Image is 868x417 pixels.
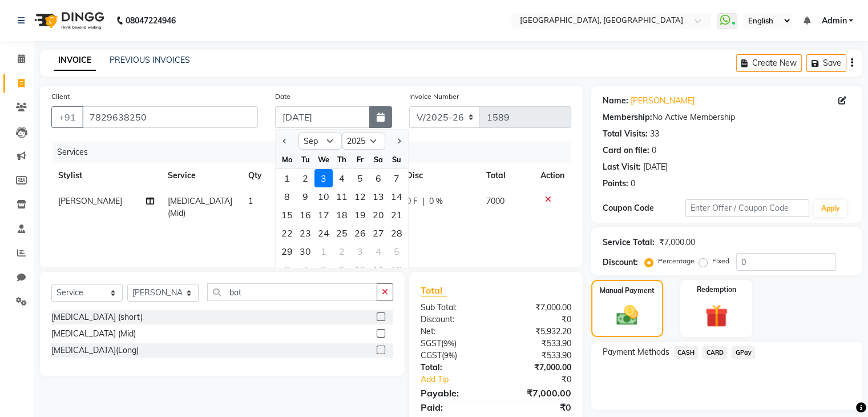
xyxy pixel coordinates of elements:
[603,145,649,157] div: Card on file:
[248,196,253,206] span: 1
[387,169,406,187] div: 7
[333,206,351,224] div: Thursday, September 18, 2025
[698,302,735,330] img: _gift.svg
[369,206,387,224] div: Saturday, September 20, 2025
[333,260,351,279] div: Thursday, October 9, 2025
[314,260,333,279] div: 8
[429,195,443,207] span: 0 %
[421,338,441,348] span: SGST
[600,286,655,296] label: Manual Payment
[275,91,290,102] label: Date
[603,236,655,248] div: Service Total:
[296,206,314,224] div: Tuesday, September 16, 2025
[387,169,406,187] div: Sunday, September 7, 2025
[603,202,685,214] div: Coupon Code
[82,106,258,128] input: Search by Name/Mobile/Email/Code
[387,187,406,206] div: 14
[496,314,580,326] div: ₹0
[351,187,369,206] div: 12
[814,200,846,217] button: Apply
[412,338,496,350] div: ( )
[421,350,442,360] span: CGST
[342,133,385,150] select: Select year
[496,362,580,374] div: ₹7,000.00
[479,163,534,189] th: Total
[314,150,333,169] div: We
[241,163,295,189] th: Qty
[603,95,628,107] div: Name:
[296,242,314,260] div: 30
[412,374,510,386] a: Add Tip
[369,260,387,279] div: Saturday, October 11, 2025
[412,350,496,362] div: ( )
[314,260,333,279] div: Wednesday, October 8, 2025
[278,206,296,224] div: Monday, September 15, 2025
[496,326,580,338] div: ₹5,932.20
[652,145,656,157] div: 0
[351,260,369,279] div: Friday, October 10, 2025
[278,260,296,279] div: 6
[603,346,669,358] span: Payment Methods
[412,326,496,338] div: Net:
[351,206,369,224] div: 19
[51,163,161,189] th: Stylist
[333,206,351,224] div: 18
[58,196,122,206] span: [PERSON_NAME]
[412,400,496,414] div: Paid:
[278,187,296,206] div: 8
[314,169,333,187] div: 3
[387,260,406,279] div: Sunday, October 12, 2025
[278,242,296,260] div: Monday, September 29, 2025
[369,224,387,242] div: 27
[685,199,810,217] input: Enter Offer / Coupon Code
[406,195,418,207] span: 0 F
[351,224,369,242] div: 26
[333,242,351,260] div: 2
[351,242,369,260] div: Friday, October 3, 2025
[387,206,406,224] div: 21
[333,169,351,187] div: 4
[278,187,296,206] div: Monday, September 8, 2025
[351,169,369,187] div: 5
[496,400,580,414] div: ₹0
[51,328,136,340] div: [MEDICAL_DATA] (Mid)
[296,187,314,206] div: 9
[351,187,369,206] div: Friday, September 12, 2025
[444,351,455,360] span: 9%
[369,242,387,260] div: Saturday, October 4, 2025
[659,236,695,248] div: ₹7,000.00
[369,242,387,260] div: 4
[650,128,659,140] div: 33
[412,386,496,400] div: Payable:
[609,303,645,328] img: _cash.svg
[394,132,403,150] button: Next month
[29,5,107,37] img: logo
[631,178,635,190] div: 0
[421,284,447,296] span: Total
[333,150,351,169] div: Th
[314,206,333,224] div: 17
[496,338,580,350] div: ₹533.90
[534,163,571,189] th: Action
[603,161,641,173] div: Last Visit:
[314,242,333,260] div: 1
[351,169,369,187] div: Friday, September 5, 2025
[280,132,290,150] button: Previous month
[412,362,496,374] div: Total:
[369,150,387,169] div: Sa
[314,169,333,187] div: Wednesday, September 3, 2025
[53,142,580,163] div: Services
[712,256,729,266] label: Fixed
[296,242,314,260] div: Tuesday, September 30, 2025
[51,91,70,102] label: Client
[296,260,314,279] div: 7
[333,187,351,206] div: Thursday, September 11, 2025
[296,224,314,242] div: 23
[314,224,333,242] div: 24
[296,169,314,187] div: 2
[369,187,387,206] div: Saturday, September 13, 2025
[412,302,496,314] div: Sub Total:
[296,224,314,242] div: Tuesday, September 23, 2025
[51,344,139,356] div: [MEDICAL_DATA](Long)
[351,150,369,169] div: Fr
